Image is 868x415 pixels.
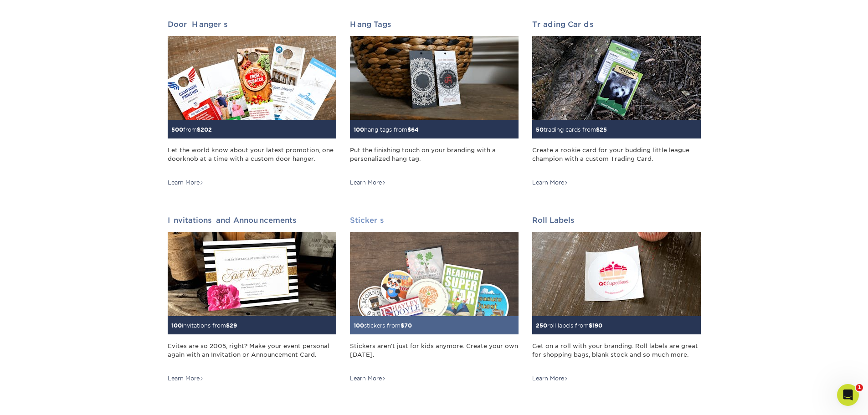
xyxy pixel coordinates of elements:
iframe: Intercom live chat [837,384,859,406]
small: invitations from [171,322,237,329]
span: 100 [171,322,182,329]
h2: Door Hangers [168,20,336,29]
img: Stickers [350,232,519,316]
small: hang tags from [354,126,419,133]
div: Learn More [350,374,386,383]
h2: Invitations and Announcements [168,216,336,225]
span: $ [596,126,600,133]
div: Learn More [168,179,204,187]
span: 202 [200,126,212,133]
a: Invitations and Announcements 100invitations from$29 Evites are so 2005, right? Make your event p... [168,216,336,383]
span: $ [197,126,200,133]
img: Trading Cards [532,36,701,120]
span: 25 [600,126,607,133]
h2: Roll Labels [532,216,701,225]
span: 29 [230,322,237,329]
img: Invitations and Announcements [168,232,336,316]
div: Put the finishing touch on your branding with a personalized hang tag. [350,146,519,172]
span: 100 [354,126,364,133]
a: Hang Tags 100hang tags from$64 Put the finishing touch on your branding with a personalized hang ... [350,20,519,187]
span: $ [589,322,592,329]
small: from [171,126,212,133]
small: trading cards from [536,126,607,133]
span: $ [407,126,411,133]
span: 70 [404,322,412,329]
img: Door Hangers [168,36,336,120]
img: Hang Tags [350,36,519,120]
a: Door Hangers 500from$202 Let the world know about your latest promotion, one doorknob at a time w... [168,20,336,187]
small: roll labels from [536,322,602,329]
div: Learn More [350,179,386,187]
a: Trading Cards 50trading cards from$25 Create a rookie card for your budding little league champio... [532,20,701,187]
span: 64 [411,126,419,133]
h2: Trading Cards [532,20,701,29]
span: 250 [536,322,547,329]
span: 100 [354,322,364,329]
span: $ [226,322,230,329]
small: stickers from [354,322,412,329]
div: Let the world know about your latest promotion, one doorknob at a time with a custom door hanger. [168,146,336,172]
div: Get on a roll with your branding. Roll labels are great for shopping bags, blank stock and so muc... [532,342,701,368]
div: Evites are so 2005, right? Make your event personal again with an Invitation or Announcement Card. [168,342,336,368]
h2: Hang Tags [350,20,519,29]
span: 500 [171,126,183,133]
div: Create a rookie card for your budding little league champion with a custom Trading Card. [532,146,701,172]
div: Learn More [168,374,204,383]
span: 50 [536,126,544,133]
a: Roll Labels 250roll labels from$190 Get on a roll with your branding. Roll labels are great for s... [532,216,701,383]
a: Stickers 100stickers from$70 Stickers aren't just for kids anymore. Create your own [DATE]. Learn... [350,216,519,383]
div: Learn More [532,179,568,187]
span: 1 [856,384,863,391]
div: Learn More [532,374,568,383]
h2: Stickers [350,216,519,225]
div: Stickers aren't just for kids anymore. Create your own [DATE]. [350,342,519,368]
span: $ [401,322,404,329]
img: Roll Labels [532,232,701,316]
span: 190 [592,322,602,329]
